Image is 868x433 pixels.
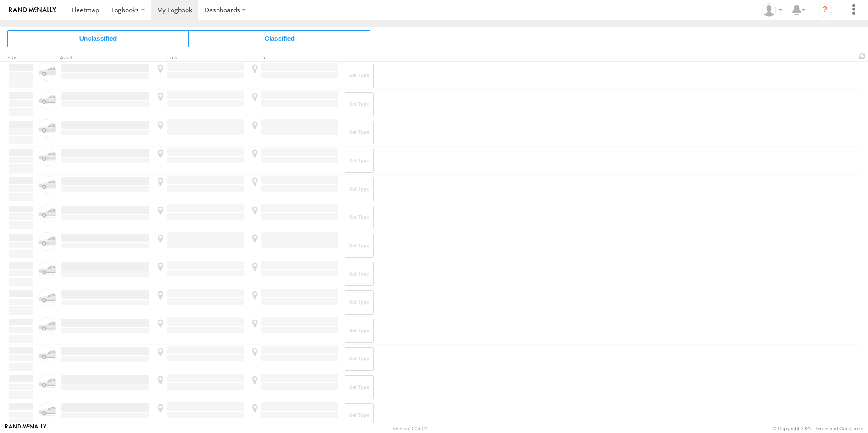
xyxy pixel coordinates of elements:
[154,56,245,60] div: From
[9,7,56,13] img: rand-logo.svg
[5,424,47,433] a: Visit our Website
[773,426,863,431] div: © Copyright 2025 -
[393,426,427,431] div: Version: 305.02
[7,30,189,47] span: Click to view Unclassified Trips
[60,56,151,60] div: Asset
[815,426,863,431] a: Terms and Conditions
[7,56,35,60] div: Click to Sort
[249,56,340,60] div: To
[189,30,370,47] span: Click to view Classified Trips
[759,3,785,17] div: James McInally
[818,3,832,17] i: ?
[857,52,868,60] span: Refresh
